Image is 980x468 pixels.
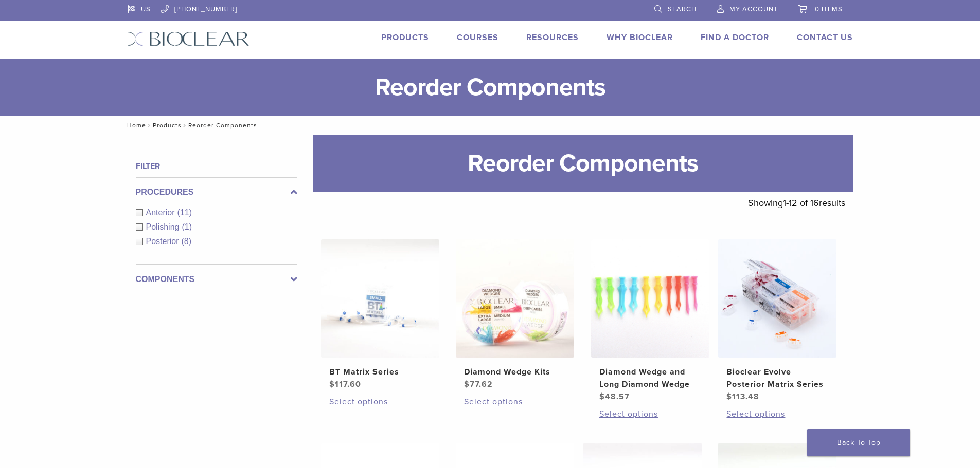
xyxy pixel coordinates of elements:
span: $ [464,379,470,389]
img: Bioclear Evolve Posterior Matrix Series [718,239,836,358]
h1: Reorder Components [313,135,853,192]
a: Home [124,122,146,129]
span: / [146,123,153,128]
h2: BT Matrix Series [329,366,431,378]
h2: Diamond Wedge Kits [464,366,566,378]
a: Find A Doctor [701,32,769,43]
span: (1) [182,222,192,231]
a: Select options for “BT Matrix Series” [329,396,431,408]
bdi: 77.62 [464,379,493,389]
a: Select options for “Bioclear Evolve Posterior Matrix Series” [726,408,828,420]
span: 1-12 of 16 [783,197,819,209]
img: BT Matrix Series [321,239,439,358]
span: Search [668,5,697,13]
img: Diamond Wedge Kits [456,239,574,358]
a: Products [153,122,182,129]
span: (11) [177,208,192,217]
bdi: 117.60 [329,379,361,389]
span: $ [726,391,732,402]
a: Why Bioclear [607,32,673,43]
a: Back To Top [807,429,910,456]
a: Products [381,32,429,43]
span: 0 items [815,5,843,13]
img: Bioclear [128,31,250,46]
a: Diamond Wedge and Long Diamond WedgeDiamond Wedge and Long Diamond Wedge $48.57 [591,239,710,403]
h2: Bioclear Evolve Posterior Matrix Series [726,366,828,390]
span: Anterior [146,208,177,217]
span: (8) [182,237,192,246]
h4: Filter [136,160,297,173]
a: Select options for “Diamond Wedge Kits” [464,396,566,408]
label: Components [136,273,297,286]
span: Polishing [146,222,182,231]
h2: Diamond Wedge and Long Diamond Wedge [599,366,701,390]
span: My Account [729,5,778,13]
a: Diamond Wedge KitsDiamond Wedge Kits $77.62 [455,239,575,390]
a: Contact Us [797,32,853,43]
nav: Reorder Components [120,116,861,135]
a: Select options for “Diamond Wedge and Long Diamond Wedge” [599,408,701,420]
bdi: 113.48 [726,391,759,402]
span: / [182,123,188,128]
a: Courses [457,32,498,43]
a: Resources [526,32,579,43]
span: $ [329,379,335,389]
a: Bioclear Evolve Posterior Matrix SeriesBioclear Evolve Posterior Matrix Series $113.48 [718,239,838,403]
img: Diamond Wedge and Long Diamond Wedge [591,239,709,358]
bdi: 48.57 [599,391,630,402]
label: Procedures [136,186,297,198]
span: $ [599,391,605,402]
a: BT Matrix SeriesBT Matrix Series $117.60 [320,239,440,390]
p: Showing results [748,192,845,214]
span: Posterior [146,237,182,246]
